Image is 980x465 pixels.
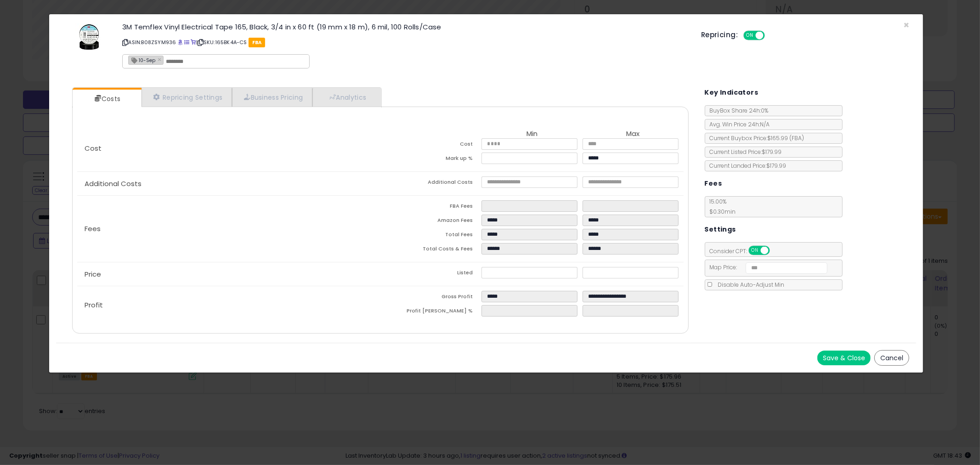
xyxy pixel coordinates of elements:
span: Disable Auto-Adjust Min [714,281,785,289]
td: Listed [380,267,482,281]
span: $165.99 [768,134,804,142]
button: Cancel [874,350,909,366]
p: Price [77,271,380,278]
span: BuyBox Share 24h: 0% [705,107,769,114]
h3: 3M Temflex Vinyl Electrical Tape 165, Black, 3/4 in x 60 ft (19 mm x 18 m), 6 mil, 100 Rolls/Case [122,23,687,30]
span: OFF [764,32,778,40]
span: $0.30 min [705,208,736,215]
img: 51--FA3QX1L._SL60_.jpg [75,23,103,51]
p: ASIN: B08ZSYM936 | SKU: 165BK4A-CS [122,35,687,50]
h5: Key Indicators [705,87,759,98]
a: × [158,55,163,63]
a: Analytics [312,88,380,107]
span: ON [749,247,761,255]
td: Gross Profit [380,291,482,305]
td: Total Fees [380,229,482,243]
span: Map Price: [705,263,828,271]
span: Current Landed Price: $179.99 [705,162,787,170]
th: Max [583,130,684,138]
span: Current Buybox Price: [705,134,804,142]
span: FBA [249,38,266,47]
td: Profit [PERSON_NAME] % [380,305,482,319]
a: Costs [73,90,141,108]
td: Amazon Fees [380,215,482,229]
span: Avg. Win Price 24h: N/A [705,120,770,128]
p: Additional Costs [77,180,380,187]
a: All offer listings [184,39,189,46]
button: Save & Close [817,351,871,365]
span: ( FBA ) [790,134,804,142]
td: Additional Costs [380,176,482,191]
span: 15.00 % [705,198,736,215]
span: × [903,18,909,32]
td: Mark up % [380,153,482,167]
span: ON [744,32,756,40]
td: FBA Fees [380,200,482,215]
span: 10-Sep [129,56,155,64]
a: Business Pricing [232,88,312,107]
span: OFF [768,247,783,255]
a: Your listing only [191,39,196,46]
h5: Fees [705,178,722,189]
p: Profit [77,301,380,309]
td: Cost [380,138,482,153]
td: Total Costs & Fees [380,243,482,257]
h5: Repricing: [701,31,738,39]
p: Fees [77,225,380,232]
h5: Settings [705,224,736,235]
a: Repricing Settings [142,88,232,107]
span: Consider CPT: [705,247,782,255]
a: BuyBox page [178,39,183,46]
span: Current Listed Price: $179.99 [705,148,782,156]
p: Cost [77,145,380,152]
th: Min [482,130,583,138]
